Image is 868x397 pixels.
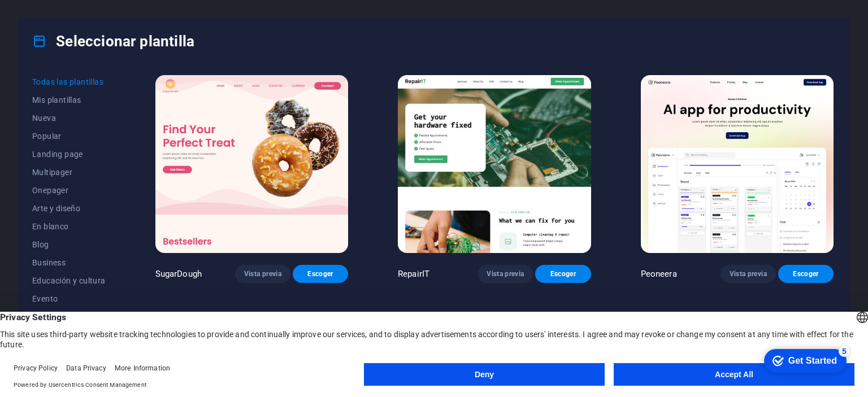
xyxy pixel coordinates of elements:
button: Escoger [293,265,348,283]
h4: Seleccionar plantilla [32,32,194,50]
p: Peoneera [641,268,677,280]
button: Vista previa [235,265,290,283]
div: Get Started 5 items remaining, 0% complete [9,6,92,29]
span: Arte y diseño [32,204,106,213]
span: Escoger [787,269,824,278]
span: Business [32,258,106,267]
button: Educación y cultura [32,272,106,290]
div: 5 [84,2,95,14]
p: RepairIT [398,268,429,280]
button: Gastronomía [32,308,106,326]
button: Arte y diseño [32,199,106,217]
button: Multipager [32,163,106,181]
span: Educación y cultura [32,276,106,285]
span: Blog [32,240,106,249]
button: Mis plantillas [32,91,106,109]
img: SugarDough [155,75,348,253]
span: Evento [32,294,106,303]
button: Vista previa [478,265,533,283]
span: Multipager [32,168,106,177]
span: Mis plantillas [32,95,106,104]
button: Escoger [778,265,834,283]
span: Vista previa [244,269,281,278]
span: Escoger [302,269,339,278]
span: Todas las plantillas [32,77,106,86]
button: Escoger [535,265,591,283]
span: Nueva [32,114,106,123]
button: Nueva [32,109,106,127]
button: Vista previa [721,265,776,283]
span: En blanco [32,222,106,231]
span: Onepager [32,186,106,195]
button: Evento [32,290,106,308]
span: Escoger [544,269,581,278]
span: Vista previa [730,269,767,278]
img: Peoneera [641,75,834,253]
button: Popular [32,127,106,145]
button: Landing page [32,145,106,163]
button: Blog [32,235,106,254]
span: Vista previa [487,269,524,278]
button: Business [32,254,106,272]
img: RepairIT [398,75,591,253]
button: Todas las plantillas [32,73,106,91]
span: Popular [32,132,106,141]
button: En blanco [32,217,106,235]
span: Landing page [32,150,106,159]
div: Get Started [33,12,82,23]
p: SugarDough [155,268,202,280]
button: Onepager [32,181,106,199]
